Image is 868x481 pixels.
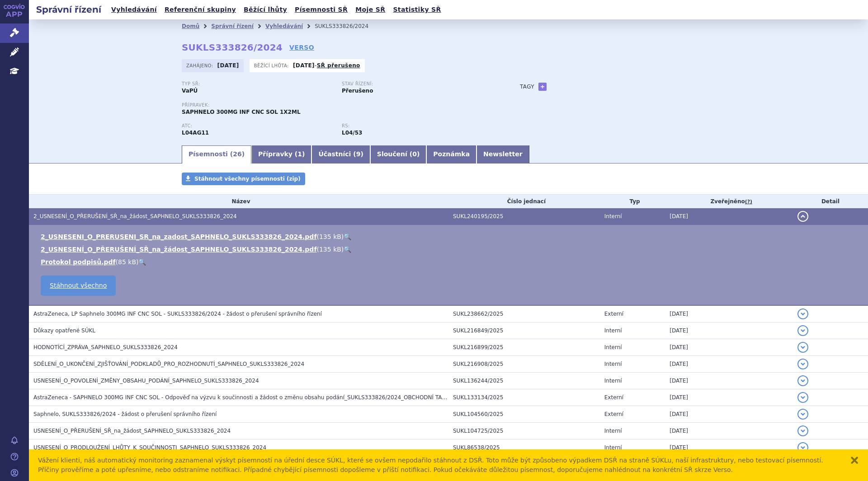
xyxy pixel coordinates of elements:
strong: Přerušeno [342,88,373,94]
td: SUKL216849/2025 [448,322,600,339]
a: Statistiky SŘ [390,4,443,16]
a: VERSO [289,43,314,52]
td: [DATE] [665,305,793,322]
button: detail [797,325,808,336]
td: [DATE] [665,423,793,439]
span: 0 [412,150,417,158]
button: detail [797,342,808,353]
p: ATC: [182,123,333,129]
span: Interní [604,444,622,451]
a: Poznámka [426,145,476,163]
span: 26 [233,150,241,158]
td: [DATE] [665,356,793,373]
strong: [DATE] [217,62,239,69]
a: + [538,83,547,91]
a: Vyhledávání [265,23,303,29]
span: 135 kB [319,233,341,240]
abbr: (?) [745,199,752,205]
a: Domů [182,23,199,29]
td: SUKL133134/2025 [448,389,600,406]
a: Protokol podpisů.pdf [41,258,116,266]
li: ( ) [41,232,859,241]
span: USNESENÍ_O_PŘERUŠENÍ_SŘ_na_žádost_SAPHNELO_SUKLS333826_2024 [33,428,231,434]
span: Saphnelo, SUKLS333826/2024 - žádost o přerušení správního řízení [33,411,217,417]
td: [DATE] [665,322,793,339]
td: [DATE] [665,406,793,423]
p: RS: [342,123,493,129]
th: Číslo jednací [448,195,600,208]
span: 2_USNESENÍ_O_PŘERUŠENÍ_SŘ_na_žádost_SAPHNELO_SUKLS333826_2024 [33,213,237,219]
td: [DATE] [665,339,793,356]
th: Název [29,195,448,208]
a: 2_USNESENI_O_PRERUSENI_SR_na_zadost_SAPHNELO_SUKLS333826_2024.pdf [41,233,316,240]
span: Důkazy opatřené SÚKL [33,327,95,334]
td: [DATE] [665,373,793,389]
strong: SUKLS333826/2024 [182,42,283,53]
span: AstraZeneca - SAPHNELO 300MG INF CNC SOL - Odpověď na výzvu k součinnosti a žádost o změnu obsahu... [33,394,464,401]
button: detail [797,211,808,222]
span: Externí [604,311,623,317]
h2: Správní řízení [29,3,108,16]
li: ( ) [41,245,859,254]
span: 9 [356,150,361,158]
button: detail [797,359,808,369]
td: [DATE] [665,389,793,406]
span: 1 [297,150,302,158]
span: Interní [604,327,622,334]
span: Interní [604,428,622,434]
a: 🔍 [138,258,146,266]
span: SDĚLENÍ_O_UKONČENÍ_ZJIŠŤOVÁNÍ_PODKLADŮ_PRO_ROZHODNUTÍ_SAPHNELO_SUKLS333826_2024 [33,361,304,367]
a: SŘ přerušeno [317,62,360,69]
td: SUKL238662/2025 [448,305,600,322]
strong: ANIFROLUMAB [182,130,209,136]
h3: Tagy [520,81,534,92]
span: Externí [604,411,623,417]
td: SUKL216908/2025 [448,356,600,373]
td: SUKL104560/2025 [448,406,600,423]
span: 135 kB [319,246,341,253]
p: Typ SŘ: [182,81,333,87]
span: Interní [604,344,622,350]
button: detail [797,308,808,319]
a: Písemnosti (26) [182,145,251,163]
th: Detail [793,195,868,208]
span: Interní [604,361,622,367]
span: Externí [604,394,623,401]
li: SUKLS333826/2024 [315,19,380,33]
span: Interní [604,213,622,219]
a: Správní řízení [211,23,254,29]
strong: anifrolumab [342,130,362,136]
button: detail [797,425,808,436]
button: zavřít [850,456,859,465]
span: Zahájeno: [186,62,215,69]
div: Vážení klienti, náš automatický monitoring zaznamenal výskyt písemností na úřední desce SÚKL, kte... [38,456,841,475]
span: Interní [604,378,622,384]
span: USNESENÍ_O_PRODLOUŽENÍ_LHŮTY_K_SOUČINNOSTI_SAPHNELO_SUKLS333826_2024 [33,444,266,451]
a: Písemnosti SŘ [292,4,350,16]
span: 85 kB [118,258,136,266]
a: Newsletter [476,145,529,163]
a: Sloučení (0) [370,145,426,163]
td: SUKL240195/2025 [448,208,600,225]
span: HODNOTÍCÍ_ZPRÁVA_SAPHNELO_SUKLS333826_2024 [33,344,178,350]
span: SAPHNELO 300MG INF CNC SOL 1X2ML [182,109,301,115]
td: SUKL136244/2025 [448,373,600,389]
span: Běžící lhůta: [254,62,291,69]
p: - [293,62,360,69]
p: Přípravek: [182,103,502,108]
a: Stáhnout všechno [41,276,116,296]
strong: VaPÚ [182,88,198,94]
td: [DATE] [665,439,793,456]
span: Stáhnout všechny písemnosti (zip) [194,176,301,182]
td: SUKL104725/2025 [448,423,600,439]
button: detail [797,409,808,420]
a: Referenční skupiny [162,4,239,16]
a: Vyhledávání [108,4,160,16]
a: 2_USNESENÍ_O_PŘERUŠENÍ_SŘ_na_žádost_SAPHNELO_SUKLS333826_2024.pdf [41,246,316,253]
td: SUKL86538/2025 [448,439,600,456]
button: detail [797,375,808,386]
th: Zveřejněno [665,195,793,208]
strong: [DATE] [293,62,315,69]
a: Běžící lhůty [241,4,290,16]
td: SUKL216899/2025 [448,339,600,356]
